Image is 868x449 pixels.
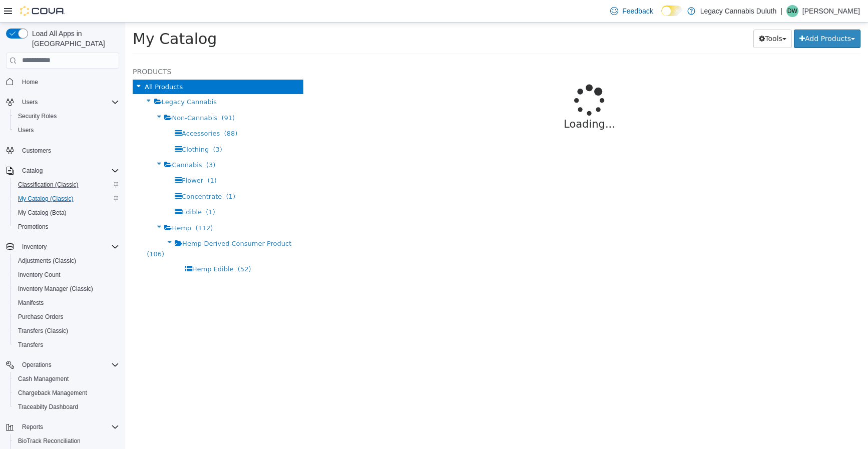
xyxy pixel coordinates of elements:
a: Home [18,76,42,88]
button: My Catalog (Classic) [10,192,123,206]
span: Adjustments (Classic) [14,255,119,267]
span: (88) [99,107,113,115]
a: Security Roles [14,110,61,122]
button: Cash Management [10,372,123,386]
button: BioTrack Reconciliation [10,434,123,448]
button: Users [2,95,123,109]
input: Dark Mode [661,6,682,16]
button: Purchase Orders [10,310,123,324]
span: Transfers (Classic) [18,327,68,335]
span: Concentrate [57,170,97,178]
span: Transfers (Classic) [14,325,119,337]
span: BioTrack Reconciliation [14,435,119,447]
span: (112) [70,202,88,209]
a: BioTrack Reconciliation [14,435,85,447]
button: Manifests [10,296,123,310]
button: Security Roles [10,109,123,123]
span: Security Roles [14,110,119,122]
span: Reports [18,421,119,433]
span: Users [14,124,119,136]
a: Users [14,124,38,136]
button: Inventory Count [10,268,123,282]
span: Chargeback Management [14,387,119,399]
a: Customers [18,145,55,157]
div: Dan Wilken [786,5,798,17]
span: Edible [57,186,77,193]
span: Traceabilty Dashboard [18,403,78,411]
button: Traceabilty Dashboard [10,400,123,414]
span: Flower [57,154,78,162]
span: Clothing [57,123,84,131]
span: Feedback [622,6,653,16]
span: Users [22,98,38,106]
a: My Catalog (Classic) [14,193,78,205]
button: Users [18,96,42,108]
a: Inventory Manager (Classic) [14,283,97,295]
span: Purchase Orders [14,311,119,323]
a: Feedback [606,1,657,21]
span: BioTrack Reconciliation [18,437,81,445]
a: Promotions [14,221,53,233]
button: Transfers (Classic) [10,324,123,338]
a: Classification (Classic) [14,179,83,191]
button: Tools [628,7,667,26]
span: Home [22,78,38,86]
p: | [780,5,782,17]
a: Transfers [14,339,47,351]
span: Promotions [14,221,119,233]
span: Catalog [18,165,119,177]
img: Cova [20,6,65,16]
span: (106) [22,228,39,235]
span: Transfers [14,339,119,351]
a: Manifests [14,297,48,309]
span: Hemp [47,202,66,209]
p: Legacy Cannabis Duluth [700,5,777,17]
button: Inventory Manager (Classic) [10,282,123,296]
span: Home [18,76,119,88]
button: Add Products [669,7,735,26]
span: (1) [101,170,110,178]
p: [PERSON_NAME] [802,5,860,17]
h5: Products [8,43,178,55]
span: Cash Management [14,373,119,385]
a: My Catalog (Beta) [14,207,71,219]
p: Loading... [223,94,705,110]
button: Catalog [2,164,123,178]
button: Inventory [2,240,123,254]
button: Reports [18,421,47,433]
span: Transfers [18,341,43,349]
span: My Catalog (Beta) [18,209,67,217]
span: (1) [82,154,91,162]
span: Users [18,96,119,108]
span: Non-Cannabis [47,92,92,99]
button: Classification (Classic) [10,178,123,192]
span: Legacy Cannabis [37,76,92,83]
span: Hemp-Derived Consumer Product [57,217,166,225]
span: Users [18,126,34,134]
span: All Products [20,61,58,68]
span: Manifests [14,297,119,309]
span: (3) [81,139,90,146]
button: Reports [2,420,123,434]
span: Inventory Manager (Classic) [18,285,93,293]
span: Inventory Count [14,269,119,281]
button: Inventory [18,241,51,253]
a: Traceabilty Dashboard [14,401,82,413]
span: Operations [22,361,52,369]
span: Purchase Orders [18,313,64,321]
span: My Catalog [8,8,92,25]
span: Reports [22,423,43,431]
span: Classification (Classic) [18,181,79,189]
span: (52) [113,243,126,250]
span: Inventory Count [18,271,61,279]
span: Traceabilty Dashboard [14,401,119,413]
span: Inventory [22,243,47,251]
a: Inventory Count [14,269,65,281]
button: Chargeback Management [10,386,123,400]
button: Catalog [18,165,47,177]
span: Inventory Manager (Classic) [14,283,119,295]
span: Promotions [18,223,49,231]
a: Adjustments (Classic) [14,255,80,267]
span: Manifests [18,299,44,307]
span: Accessories [57,107,95,115]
